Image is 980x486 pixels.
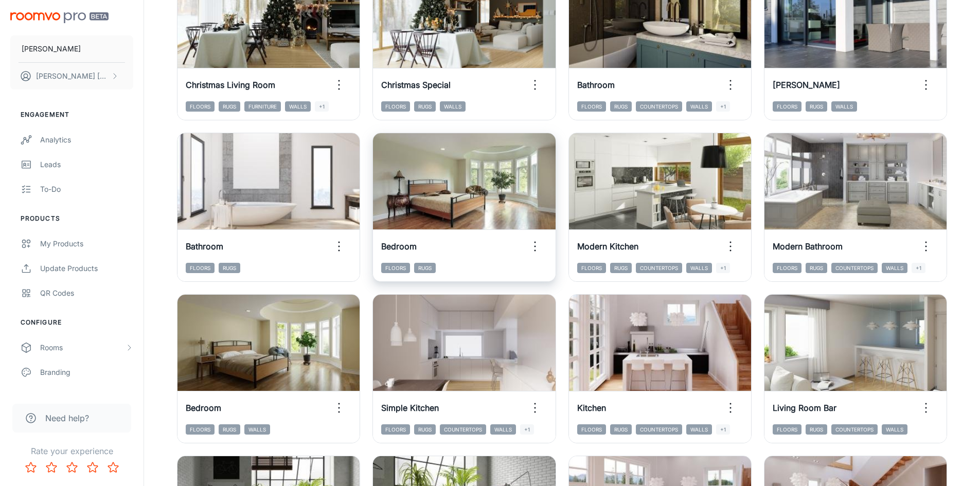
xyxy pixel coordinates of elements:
[285,101,311,112] span: Walls
[440,101,466,112] span: Walls
[773,424,801,435] span: Floors
[40,342,125,353] div: Rooms
[186,424,215,435] span: Floors
[219,424,240,435] span: Rugs
[831,101,857,112] span: Walls
[41,457,62,478] button: Rate 2 star
[882,263,907,273] span: Walls
[186,79,275,91] h6: Christmas Living Room
[686,424,712,435] span: Walls
[40,159,133,170] div: Leads
[610,101,632,112] span: Rugs
[186,402,221,414] h6: Bedroom
[440,424,486,435] span: Countertops
[219,101,240,112] span: Rugs
[636,263,682,273] span: Countertops
[636,101,682,112] span: Countertops
[381,101,410,112] span: Floors
[577,79,615,91] h6: Bathroom
[577,263,606,273] span: Floors
[686,263,712,273] span: Walls
[773,79,840,91] h6: [PERSON_NAME]
[610,263,632,273] span: Rugs
[381,79,451,91] h6: Christmas Special
[773,402,836,414] h6: Living Room Bar
[186,240,223,253] h6: Bathroom
[912,263,925,273] span: +1
[40,367,133,378] div: Branding
[636,424,682,435] span: Countertops
[40,287,133,299] div: QR Codes
[82,457,103,478] button: Rate 4 star
[40,184,133,195] div: To-do
[40,134,133,146] div: Analytics
[22,43,81,55] p: [PERSON_NAME]
[773,240,843,253] h6: Modern Bathroom
[219,263,240,273] span: Rugs
[686,101,712,112] span: Walls
[577,424,606,435] span: Floors
[244,101,281,112] span: Furniture
[381,402,439,414] h6: Simple Kitchen
[244,424,270,435] span: Walls
[62,457,82,478] button: Rate 3 star
[577,240,638,253] h6: Modern Kitchen
[381,424,410,435] span: Floors
[45,412,89,424] span: Need help?
[806,263,827,273] span: Rugs
[414,263,436,273] span: Rugs
[414,424,436,435] span: Rugs
[10,63,133,89] button: [PERSON_NAME] [PERSON_NAME]
[716,263,730,273] span: +1
[882,424,907,435] span: Walls
[186,263,215,273] span: Floors
[381,263,410,273] span: Floors
[577,101,606,112] span: Floors
[610,424,632,435] span: Rugs
[831,263,878,273] span: Countertops
[103,457,123,478] button: Rate 5 star
[831,424,878,435] span: Countertops
[490,424,516,435] span: Walls
[315,101,329,112] span: +1
[40,263,133,274] div: Update Products
[10,35,133,62] button: [PERSON_NAME]
[806,424,827,435] span: Rugs
[40,391,133,403] div: Texts
[773,263,801,273] span: Floors
[414,101,436,112] span: Rugs
[806,101,827,112] span: Rugs
[520,424,534,435] span: +1
[773,101,801,112] span: Floors
[577,402,606,414] h6: Kitchen
[36,70,109,82] p: [PERSON_NAME] [PERSON_NAME]
[716,424,730,435] span: +1
[40,238,133,249] div: My Products
[186,101,215,112] span: Floors
[8,445,135,457] p: Rate your experience
[21,457,41,478] button: Rate 1 star
[716,101,730,112] span: +1
[381,240,417,253] h6: Bedroom
[10,12,109,23] img: Roomvo PRO Beta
